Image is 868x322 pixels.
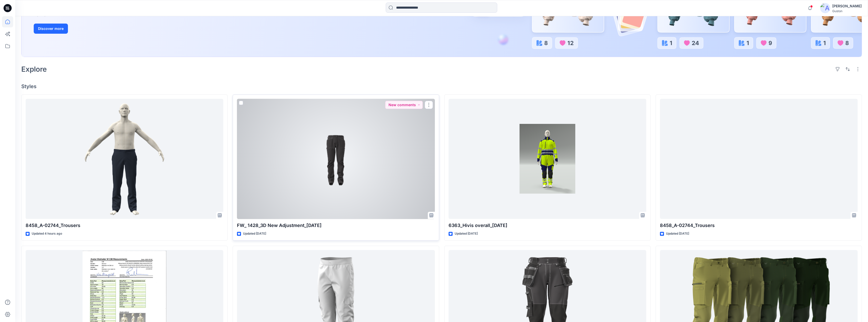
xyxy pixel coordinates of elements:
[243,231,266,236] p: Updated [DATE]
[832,9,862,13] div: Guston
[21,83,862,89] h4: Styles
[449,99,646,219] a: 6363_Hivis overall_01-09-2025
[666,231,689,236] p: Updated [DATE]
[455,231,478,236] p: Updated [DATE]
[34,24,148,34] a: Discover more
[449,222,646,229] p: 6363_Hivis overall_[DATE]
[26,222,223,229] p: 8458_A-02744_Trousers
[237,222,435,229] p: FW_ 1428_3D New Adjustment_[DATE]
[34,24,68,34] button: Discover more
[820,3,830,13] img: avatar
[21,65,47,73] h2: Explore
[660,99,858,219] a: 8458_A-02744_Trousers
[26,99,223,219] a: 8458_A-02744_Trousers
[237,99,435,219] a: FW_ 1428_3D New Adjustment_09-09-2025
[832,3,862,9] div: [PERSON_NAME]
[660,222,858,229] p: 8458_A-02744_Trousers
[32,231,62,236] p: Updated 4 hours ago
